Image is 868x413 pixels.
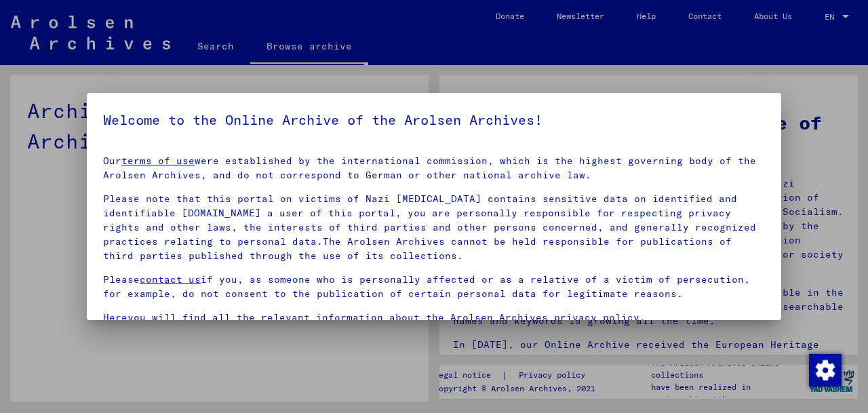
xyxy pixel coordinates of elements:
[103,311,765,325] p: you will find all the relevant information about the Arolsen Archives privacy policy.
[140,273,201,286] a: contact us
[103,154,765,182] p: Our were established by the international commission, which is the highest governing body of the ...
[809,354,842,387] img: Change consent
[103,109,765,131] h5: Welcome to the Online Archive of the Arolsen Archives!
[121,155,195,167] a: terms of use
[103,273,765,301] p: Please if you, as someone who is personally affected or as a relative of a victim of persecution,...
[103,311,127,323] a: Here
[103,192,765,263] p: Please note that this portal on victims of Nazi [MEDICAL_DATA] contains sensitive data on identif...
